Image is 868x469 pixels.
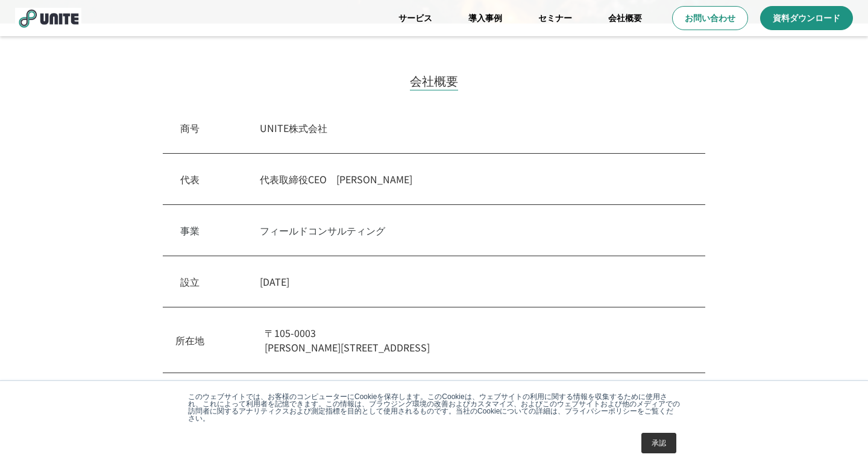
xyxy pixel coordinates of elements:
[641,433,676,453] a: 承認
[265,326,693,354] p: 〒105-0003 [PERSON_NAME][STREET_ADDRESS]
[260,223,688,238] p: フィールドコンサルティング
[188,393,680,422] p: このウェブサイトでは、お客様のコンピューターにCookieを保存します。このCookieは、ウェブサイトの利用に関する情報を収集するために使用され、これによって利用者を記憶できます。この情報は、...
[760,6,853,30] a: 資料ダウンロード
[175,333,204,347] p: 所在地
[773,12,840,24] p: 資料ダウンロード
[651,300,868,469] div: チャットウィジェット
[180,274,200,289] p: 設立
[260,172,688,186] p: 代表取締役CEO [PERSON_NAME]
[180,121,200,135] p: 商号
[651,300,868,469] iframe: Chat Widget
[260,121,688,135] p: UNITE株式会社
[672,6,748,30] a: お問い合わせ
[410,72,458,90] h2: 会社概要
[180,172,200,186] p: 代表
[685,12,735,24] p: お問い合わせ
[260,274,688,289] p: [DATE]
[180,223,200,238] p: 事業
